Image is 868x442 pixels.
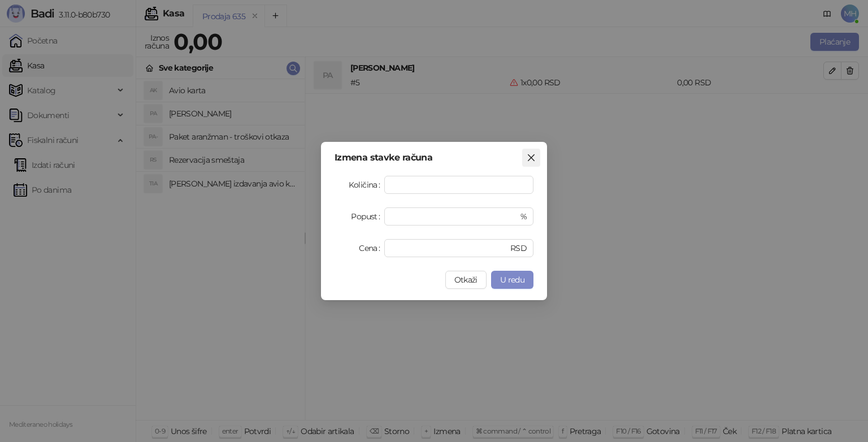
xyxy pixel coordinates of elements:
[391,208,518,225] input: Popust
[500,275,524,285] span: U redu
[359,239,384,257] label: Cena
[351,207,384,226] label: Popust
[522,153,540,162] span: Zatvori
[491,271,533,289] button: U redu
[445,271,487,289] button: Otkaži
[391,240,508,257] input: Cena
[349,176,384,194] label: Količina
[335,153,533,162] div: Izmena stavke računa
[527,153,536,162] span: close
[385,176,533,193] input: Količina
[454,275,478,285] span: Otkaži
[522,149,540,167] button: Close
